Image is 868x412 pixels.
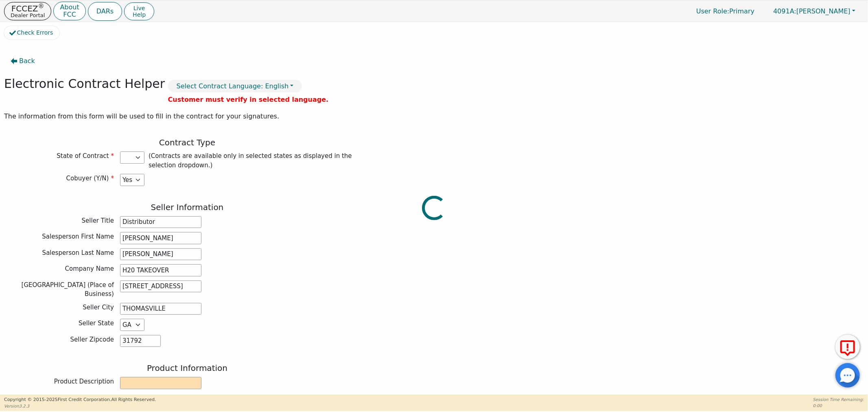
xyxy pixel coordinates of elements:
p: Primary [688,3,763,19]
button: 4091A:[PERSON_NAME] [765,5,864,18]
button: DARs [88,2,122,21]
p: FCC [60,11,79,18]
button: LiveHelp [124,2,154,20]
button: AboutFCC [53,2,85,21]
p: Dealer Portal [11,13,45,18]
span: Help [133,11,146,18]
span: User Role : [696,7,729,15]
p: Version 3.2.3 [4,403,156,409]
p: About [60,4,79,11]
p: 0:00 [813,403,864,409]
span: [PERSON_NAME] [773,7,851,15]
span: Live [133,5,146,11]
span: 4091A: [773,7,796,15]
sup: ® [38,2,44,10]
span: All Rights Reserved. [111,397,156,402]
p: Session Time Remaining: [813,397,864,403]
button: FCCEZ®Dealer Portal [4,2,51,20]
a: User Role:Primary [688,3,763,19]
button: Report Error to FCC [835,335,860,359]
p: Copyright © 2015- 2025 First Credit Corporation. [4,397,156,403]
p: FCCEZ [11,4,45,13]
